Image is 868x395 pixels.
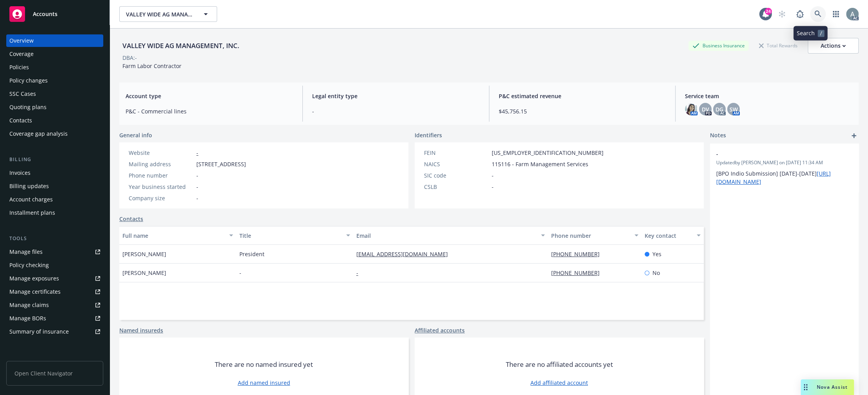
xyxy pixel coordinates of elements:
[849,131,859,140] a: add
[506,360,613,369] span: There are no affiliated accounts yet
[828,6,844,22] a: Switch app
[9,299,49,311] div: Manage claims
[122,232,225,240] div: Full name
[126,107,293,115] span: P&C - Commercial lines
[129,160,193,168] div: Mailing address
[530,379,588,387] a: Add affiliated account
[312,92,480,100] span: Legal entity type
[492,160,588,168] span: 115116 - Farm Management Services
[196,183,198,191] span: -
[548,226,642,245] button: Phone number
[9,206,55,219] div: Installment plans
[126,92,293,100] span: Account type
[9,193,53,206] div: Account charges
[9,312,46,325] div: Manage BORs
[846,8,859,20] img: photo
[6,354,103,361] div: Analytics hub
[792,6,808,22] a: Report a Bug
[6,272,103,285] span: Manage exposures
[817,384,848,390] span: Nova Assist
[9,180,49,192] div: Billing updates
[765,8,772,15] div: 24
[122,250,166,258] span: [PERSON_NAME]
[755,41,802,50] div: Total Rewards
[6,156,103,163] div: Billing
[119,41,243,51] div: VALLEY WIDE AG MANAGEMENT, INC.
[6,259,103,271] a: Policy checking
[415,131,442,139] span: Identifiers
[122,62,182,70] span: Farm Labor Contractor
[9,285,61,298] div: Manage certificates
[196,171,198,180] span: -
[715,105,723,113] span: DG
[652,269,660,277] span: No
[424,149,489,157] div: FEIN
[9,48,34,60] div: Coverage
[119,215,143,223] a: Contacts
[119,131,152,139] span: General info
[129,171,193,180] div: Phone number
[499,107,666,115] span: $45,756.15
[6,88,103,100] a: SSC Cases
[6,193,103,206] a: Account charges
[239,269,241,277] span: -
[6,48,103,60] a: Coverage
[129,149,193,157] div: Website
[810,6,826,22] a: Search
[6,127,103,140] a: Coverage gap analysis
[652,250,661,258] span: Yes
[33,11,58,17] span: Accounts
[129,183,193,191] div: Year business started
[716,159,852,166] span: Updated by [PERSON_NAME] on [DATE] 11:34 AM
[9,101,47,113] div: Quoting plans
[9,61,29,74] div: Policies
[492,183,494,191] span: -
[6,74,103,87] a: Policy changes
[119,326,163,334] a: Named insureds
[196,194,198,202] span: -
[6,206,103,219] a: Installment plans
[356,269,365,276] a: -
[702,105,709,113] span: DV
[6,34,103,47] a: Overview
[9,74,48,87] div: Policy changes
[424,160,489,168] div: NAICS
[499,92,666,100] span: P&C estimated revenue
[215,360,313,369] span: There are no named insured yet
[9,246,43,258] div: Manage files
[6,285,103,298] a: Manage certificates
[119,226,236,245] button: Full name
[239,250,264,258] span: President
[716,169,852,186] p: [BPO Indio Submission] [DATE]-[DATE]
[9,127,68,140] div: Coverage gap analysis
[129,194,193,202] div: Company size
[353,226,548,245] button: Email
[492,149,604,157] span: [US_EMPLOYER_IDENTIFICATION_NUMBER]
[774,6,790,22] a: Start snowing
[6,61,103,74] a: Policies
[808,38,859,54] button: Actions
[821,38,846,53] div: Actions
[122,54,137,62] div: DBA: -
[801,379,854,395] button: Nova Assist
[685,92,852,100] span: Service team
[356,250,454,258] a: [EMAIL_ADDRESS][DOMAIN_NAME]
[356,232,536,240] div: Email
[126,10,194,18] span: VALLEY WIDE AG MANAGEMENT, INC.
[645,232,692,240] div: Key contact
[6,167,103,179] a: Invoices
[6,246,103,258] a: Manage files
[551,232,630,240] div: Phone number
[801,379,810,395] div: Drag to move
[730,105,738,113] span: SW
[9,34,34,47] div: Overview
[9,272,59,285] div: Manage exposures
[642,226,704,245] button: Key contact
[6,114,103,127] a: Contacts
[312,107,480,115] span: -
[9,88,36,100] div: SSC Cases
[6,361,103,386] span: Open Client Navigator
[9,259,49,271] div: Policy checking
[551,269,606,276] a: [PHONE_NUMBER]
[196,160,246,168] span: [STREET_ADDRESS]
